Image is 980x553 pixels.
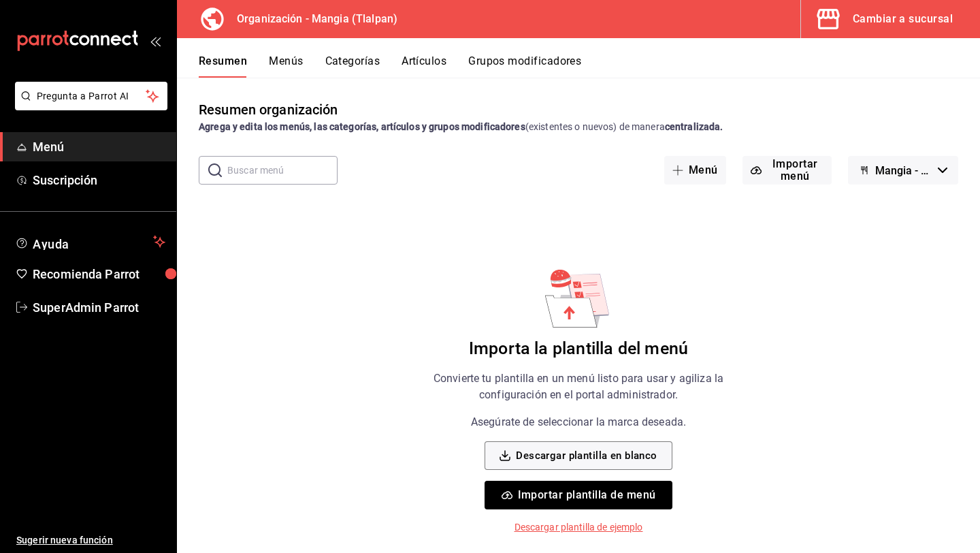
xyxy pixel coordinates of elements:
[469,338,688,360] h6: Importa la plantilla del menú
[33,265,165,283] span: Recomienda Parrot
[199,54,980,78] div: navigation tabs
[199,120,958,134] div: (existentes o nuevos) de manera
[664,156,726,185] button: Menú
[15,82,167,110] button: Pregunta a Parrot AI
[665,121,723,132] strong: centralizada.
[325,54,380,78] button: Categorías
[853,10,953,29] div: Cambiar a sucursal
[16,533,165,548] span: Sugerir nueva función
[33,298,165,317] span: SuperAdmin Parrot
[471,414,686,430] p: Asegúrate de seleccionar la marca deseada.
[468,54,581,78] button: Grupos modificadores
[33,234,148,250] span: Ayuda
[199,54,247,78] button: Resumen
[402,54,446,78] button: Artículos
[848,156,958,185] button: Mangia - Borrador
[150,35,161,46] button: open_drawer_menu
[485,441,672,470] button: Descargar plantilla en blanco
[514,520,643,535] p: Descargar plantilla de ejemplo
[875,164,932,177] span: Mangia - Borrador
[485,481,672,509] button: Importar plantilla de menú
[742,156,832,185] button: Importar menú
[269,54,303,78] button: Menús
[227,157,338,184] input: Buscar menú
[37,89,146,104] span: Pregunta a Parrot AI
[199,121,525,132] strong: Agrega y edita los menús, las categorías, artículos y grupos modificadores
[33,171,165,189] span: Suscripción
[407,370,750,403] p: Convierte tu plantilla en un menú listo para usar y agiliza la configuración en el portal adminis...
[226,11,397,27] h3: Organización - Mangia (Tlalpan)
[33,138,165,156] span: Menú
[199,99,338,120] div: Resumen organización
[10,99,167,113] a: Pregunta a Parrot AI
